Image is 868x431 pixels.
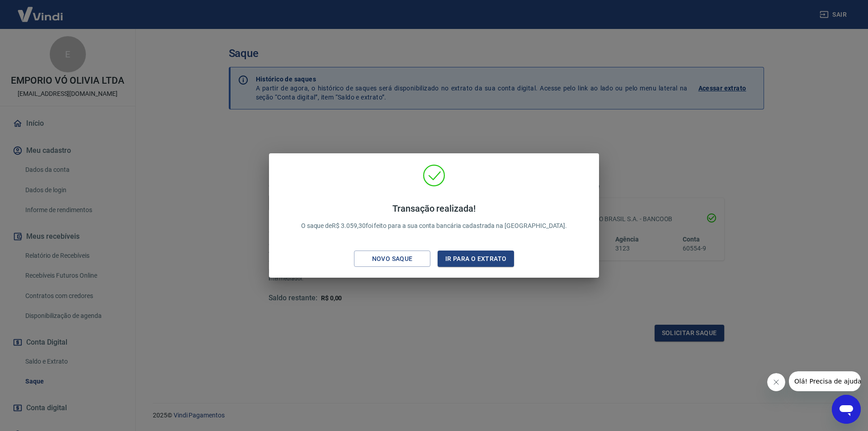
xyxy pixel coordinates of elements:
[361,253,424,265] div: Novo saque
[301,203,567,214] h4: Transação realizada!
[354,251,430,267] button: Novo saque
[832,395,861,424] iframe: Botão para abrir a janela de mensagens
[438,251,514,267] button: Ir para o extrato
[5,6,76,14] span: Olá! Precisa de ajuda?
[301,203,567,231] p: O saque de R$ 3.059,30 foi feito para a sua conta bancária cadastrada na [GEOGRAPHIC_DATA].
[767,373,785,391] iframe: Fechar mensagem
[789,371,861,391] iframe: Mensagem da empresa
